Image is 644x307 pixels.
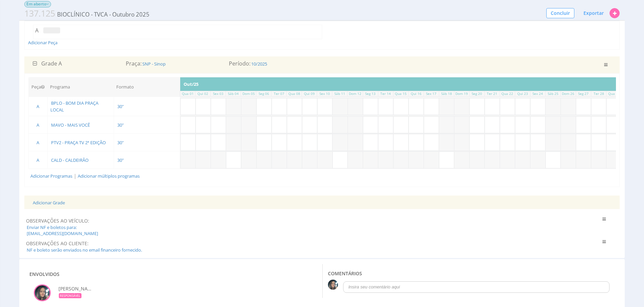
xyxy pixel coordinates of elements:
[287,152,302,168] input: O Programa informado não é veiculado neste dia
[50,139,106,146] span: PTV2 - PRAÇA TV 2ª EDIÇÃO
[26,240,566,247] span: OBSERVAÇÕES AO CLIENTE:
[546,98,560,115] input: O Programa informado não é veiculado neste dia
[35,27,39,34] span: A
[561,98,576,115] input: O Programa informado não é veiculado neste dia
[226,117,241,133] input: O Programa informado não é veiculado neste dia
[50,84,111,90] div: Programa
[256,91,271,97] td: Seg 06
[348,91,363,97] td: Dom 12
[579,7,608,19] button: Exportar
[454,134,469,151] input: O Programa informado não é veiculado neste dia
[591,152,606,168] input: O Programa informado não é veiculado neste dia
[328,271,611,276] h3: COMENTáRIOS
[408,91,424,97] td: Qui 16
[59,293,81,298] div: RESPONSÁVEL
[180,91,195,97] td: Qua 01
[591,91,606,97] td: Ter 28
[36,103,40,109] span: A
[439,134,454,151] input: O Programa informado não é veiculado neste dia
[348,152,363,168] input: O Programa informado não é veiculado neste dia
[195,91,211,97] td: Qui 02
[226,98,241,115] input: O Programa informado não é veiculado neste dia
[58,285,92,292] span: Amanda
[530,91,545,97] td: Sex 24
[50,157,89,163] span: CALD - CALDEIRÃO
[226,91,241,97] td: Sáb 04
[30,173,72,179] a: Adicionar Programas
[36,122,40,128] span: A
[257,152,271,168] input: O Programa informado não é veiculado neste dia
[117,139,124,146] span: 30"
[546,117,560,133] input: O Programa informado não é veiculado neste dia
[29,272,59,277] h3: Envolvidos
[50,100,98,113] span: BPLO - BOM DIA PRAÇA LOCAL
[251,61,268,67] span: 10/2025
[24,1,51,7] span: Em aberto
[363,91,378,97] td: Seg 13
[34,284,51,301] div: Remover de responsável
[560,91,576,97] td: Dom 26
[241,98,256,115] input: O Programa informado não é veiculado neste dia
[211,91,226,97] td: Sex 03
[272,152,287,168] input: O Programa informado não é veiculado neste dia
[348,98,363,115] input: O Programa informado não é veiculado neste dia
[454,98,469,115] input: O Programa informado não é veiculado neste dia
[515,91,530,97] td: Qui 23
[485,152,500,168] input: O Programa informado não é veiculado neste dia
[545,91,560,97] td: Sáb 25
[317,91,332,97] td: Sex 10
[29,77,48,97] th: Peça
[56,10,150,18] span: BIOCLÍNICO - TVCA - Outubro 2025
[484,91,500,97] td: Ter 21
[116,84,177,90] div: Formato
[332,91,348,97] td: Sáb 11
[33,200,65,206] a: Adicionar Grade
[26,224,615,237] span: Enviar NF e boletos para: [EMAIL_ADDRESS][DOMAIN_NAME]
[74,172,76,179] span: |
[241,117,256,133] input: O Programa informado não é veiculado neste dia
[424,152,439,168] input: O Programa informado não é veiculado neste dia
[439,91,454,97] td: Sáb 18
[224,60,420,68] div: Período:
[546,8,574,18] button: Concluir
[36,139,40,146] span: A
[26,218,566,224] span: OBSERVAÇÕES AO VEÍCULO:
[24,7,55,19] span: 137.125
[424,91,439,97] td: Sex 17
[469,91,484,97] td: Seg 20
[606,91,622,97] td: Qua 29
[576,91,591,97] td: Seg 27
[378,91,393,97] td: Ter 14
[241,91,256,97] td: Dom 05
[576,152,591,168] input: O Programa informado não é veiculado neste dia
[126,60,224,68] div: Praça:
[117,103,124,109] span: 30"
[454,117,469,133] input: O Programa informado não é veiculado neste dia
[78,173,140,179] a: Adicionar múltiplos programas
[271,91,287,97] td: Ter 07
[393,91,408,97] td: Qua 15
[583,10,604,16] span: Exportar
[348,117,363,133] input: O Programa informado não é veiculado neste dia
[333,134,348,151] input: O Programa informado não é veiculado neste dia
[117,122,124,128] span: 30"
[454,91,469,97] td: Dom 19
[28,40,57,46] span: Adicionar Peça
[500,91,515,97] td: Qua 22
[287,91,302,97] td: Qua 08
[302,91,317,97] td: Qui 09
[500,152,515,168] input: O Programa informado não é veiculado neste dia
[515,152,530,168] input: O Programa informado não é veiculado neste dia
[606,152,621,168] input: O Programa informado não é veiculado neste dia
[41,60,62,67] span: Grade A
[142,61,166,67] span: SNP - Sinop
[117,157,124,163] span: 30"
[50,122,91,128] span: MAVO - MAIS VOCÊ
[333,117,348,133] input: O Programa informado não é veiculado neste dia
[36,157,40,163] span: A
[26,247,615,253] span: NF e boleto serão enviados no email financeiro fornecido.
[439,117,454,133] input: O Programa informado não é veiculado neste dia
